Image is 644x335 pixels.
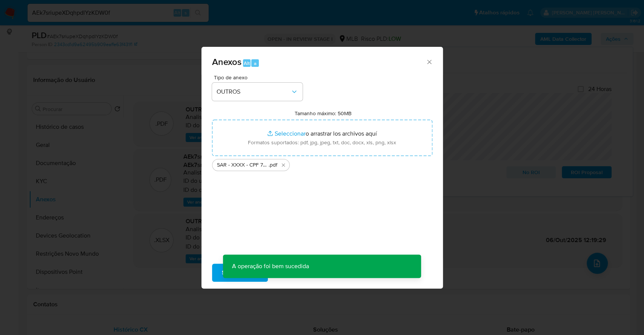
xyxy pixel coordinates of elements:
[281,264,305,281] span: Cancelar
[222,264,258,281] span: Subir arquivo
[217,161,269,169] span: SAR - XXXX - CPF 73268895204 - [PERSON_NAME] - Documentos Google
[426,58,432,65] button: Cerrar
[212,264,268,282] button: Subir arquivo
[269,161,277,169] span: .pdf
[254,60,257,67] span: a
[223,255,318,278] p: A operação foi bem sucedida
[244,60,250,67] span: Alt
[217,88,290,96] span: OUTROS
[212,55,241,68] span: Anexos
[212,156,432,171] ul: Archivos seleccionados
[214,75,304,80] span: Tipo de anexo
[279,161,288,170] button: Eliminar SAR - XXXX - CPF 73268895204 - FERNANDO SOUSA FRANCA - Documentos Google.pdf
[295,110,352,117] label: Tamanho máximo: 50MB
[212,83,303,101] button: OUTROS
